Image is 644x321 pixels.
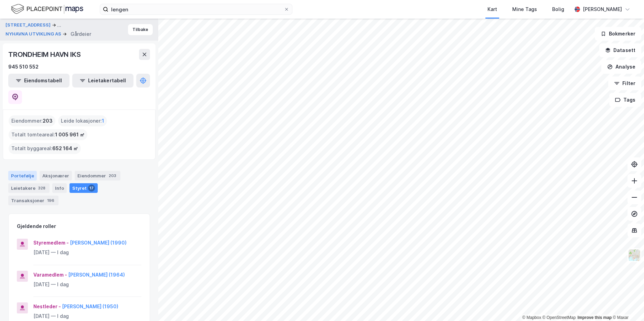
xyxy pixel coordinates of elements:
button: Eiendomstabell [8,74,69,87]
a: Improve this map [578,315,612,320]
div: Styret [69,183,98,193]
div: Kontrollprogram for chat [610,288,644,321]
div: Portefølje [8,171,37,180]
div: Eiendommer [75,171,120,180]
div: Transaksjoner [8,196,58,205]
div: Gårdeier [71,30,91,38]
span: 1 [102,117,104,125]
iframe: Chat Widget [610,288,644,321]
button: Datasett [599,43,641,57]
div: [DATE] — I dag [33,280,141,289]
div: Gjeldende roller [17,222,56,230]
button: Bokmerker [595,27,641,41]
div: [PERSON_NAME] [583,5,622,13]
div: 203 [107,172,118,179]
span: 1 005 961 ㎡ [55,131,85,139]
div: Info [52,183,67,193]
div: ... [57,21,61,29]
span: 203 [43,117,53,125]
button: Filter [608,76,641,90]
div: 328 [37,185,47,191]
div: [DATE] — I dag [33,248,141,257]
a: Mapbox [522,315,541,320]
div: Totalt tomteareal : [9,129,87,140]
div: Totalt byggareal : [9,143,81,154]
button: NYHAVNA UTVIKLING AS [6,31,63,38]
button: Tags [609,93,641,107]
a: OpenStreetMap [543,315,576,320]
div: Kart [487,5,497,13]
div: Bolig [552,5,564,13]
div: 196 [46,197,56,204]
div: Leietakere [8,183,50,193]
input: Søk på adresse, matrikkel, gårdeiere, leietakere eller personer [108,4,284,14]
div: 945 510 552 [8,63,39,71]
button: Leietakertabell [72,74,133,87]
div: Eiendommer : [9,115,55,126]
div: Mine Tags [512,5,537,13]
div: TRONDHEIM HAVN IKS [8,49,82,60]
span: 652 164 ㎡ [52,144,78,153]
div: [DATE] — I dag [33,312,141,320]
div: 17 [88,185,95,191]
div: Leide lokasjoner : [58,115,107,126]
button: Analyse [601,60,641,74]
div: Aksjonærer [40,171,72,180]
button: Tilbake [128,24,153,35]
img: logo.f888ab2527a4732fd821a326f86c7f29.svg [11,3,83,15]
img: Z [628,249,641,262]
button: [STREET_ADDRESS] [6,21,52,29]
